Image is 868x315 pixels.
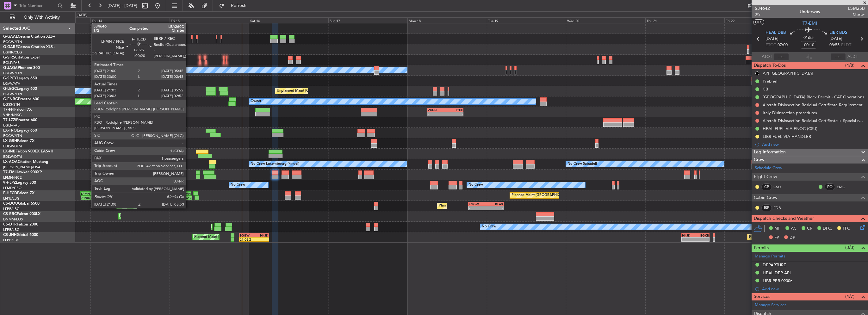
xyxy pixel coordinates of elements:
a: EGGW/LTN [3,40,22,44]
div: VHHH [428,108,445,112]
div: Prebrief [763,78,778,84]
a: T7-EMIHawker 900XP [3,170,42,174]
div: No Crew [468,180,483,190]
a: EDLW/DTM [3,154,22,159]
span: Leg Information [754,149,786,156]
input: --:-- [774,53,789,61]
span: Dispatch To-Dos [754,62,786,69]
input: Trip Number [19,1,56,10]
a: LX-GBHFalcon 7X [3,139,34,143]
a: CS-DOUGlobal 6500 [3,202,40,206]
div: DEPARTURE [763,262,786,268]
div: Add new [762,142,865,147]
a: F-HECDFalcon 7X [3,191,34,195]
a: G-SIRSCitation Excel [3,56,40,59]
div: Aircraft Disinsection Residual Certificate Requirement [763,102,863,108]
div: Planned Maint [GEOGRAPHIC_DATA] ([GEOGRAPHIC_DATA]) [194,232,294,242]
div: EGGW [239,233,254,237]
div: ISP [761,204,772,211]
a: EGLF/FAB [3,123,20,128]
div: CP [761,183,772,190]
a: LFMD/CEQ [3,186,22,190]
a: LX-TROLegacy 650 [3,129,37,133]
a: G-SPCYLegacy 650 [3,77,37,80]
div: EGGW [469,202,486,206]
div: Planned Maint Lagos ([PERSON_NAME]) [120,212,186,221]
span: G-SIRS [3,56,15,59]
div: Sat 16 [249,17,328,23]
span: DP [790,235,795,241]
a: T7-FFIFalcon 7X [3,108,32,112]
div: - [445,112,463,116]
span: T7-LZZI [3,118,16,122]
span: G-ENRG [3,97,18,101]
button: Only With Activity [7,12,69,22]
a: Manage Permits [755,253,785,260]
div: - [695,238,709,241]
a: EDLW/DTM [3,144,22,149]
span: DFC, [823,225,832,232]
div: 21:08 Z [240,238,254,241]
span: LX-AOA [3,160,18,164]
a: 9H-LPZLegacy 500 [3,181,36,185]
span: LIBR BDS [829,30,847,36]
span: Crew [754,156,765,164]
div: Unplanned Maint [GEOGRAPHIC_DATA] ([GEOGRAPHIC_DATA]) [277,86,381,96]
span: LX-TRO [3,129,17,133]
div: HKJK [682,233,696,237]
span: G-GARE [3,45,18,49]
span: 3/5 [755,12,770,17]
a: DNMM/LOS [3,217,23,222]
div: Sun 17 [328,17,408,23]
div: EGKB [695,233,709,237]
div: Owner [251,97,261,106]
a: Manage Services [755,302,786,308]
div: SBRF [164,192,177,195]
span: (4/7) [845,293,854,300]
div: Italy Disinsection procedures [763,110,817,115]
div: FO [825,183,835,190]
a: LX-INBFalcon 900EX EASy II [3,150,53,153]
span: Dispatch Checks and Weather [754,215,814,222]
a: CS-RRCFalcon 900LX [3,212,40,216]
div: - [682,238,696,241]
a: G-JAGAPhenom 300 [3,66,40,70]
div: - [428,112,445,116]
span: 08:55 [829,42,840,48]
div: Underway [800,9,820,15]
span: Services [754,293,770,300]
div: Tue 19 [487,17,566,23]
div: Add new [762,286,865,292]
span: T7-EMI [803,20,817,27]
div: [GEOGRAPHIC_DATA] Block Permit - CAT Operations [763,94,864,100]
span: G-JAGA [3,66,18,70]
div: Planned Maint [GEOGRAPHIC_DATA] ([GEOGRAPHIC_DATA]) [439,201,538,211]
a: LFPB/LBG [3,196,20,201]
a: EGGW/LTN [3,133,22,138]
span: (4/8) [845,62,854,69]
a: LX-AOACitation Mustang [3,160,48,164]
div: LIBR FUEL VIA HANDLER [763,134,811,139]
span: CR [807,225,812,232]
a: Schedule Crew [755,165,782,171]
span: ALDT [847,54,858,60]
a: G-LEGCLegacy 600 [3,87,37,91]
span: T7-EMI [3,170,15,174]
div: Planned Maint London ([GEOGRAPHIC_DATA]) [749,232,825,242]
span: 9H-LPZ [3,181,16,185]
div: Thu 21 [645,17,725,23]
span: HEAL DBB [766,30,786,36]
div: Planned Maint [GEOGRAPHIC_DATA] ([GEOGRAPHIC_DATA]) [512,191,611,200]
span: Permits [754,244,769,252]
span: [DATE] [829,36,842,42]
span: ELDT [841,42,851,48]
div: Fri 15 [170,17,249,23]
span: G-SPCY [3,77,17,80]
span: Charter [848,12,865,17]
div: 21:08 Z [81,196,95,200]
div: HEAL FUEL VIA ENOC (CSU) [763,126,817,131]
div: LTFE [445,108,463,112]
div: Unplanned Maint [GEOGRAPHIC_DATA] ([GEOGRAPHIC_DATA]) [118,201,222,211]
div: No Crew Sabadell [567,159,597,169]
a: EGLF/FAB [3,60,20,65]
